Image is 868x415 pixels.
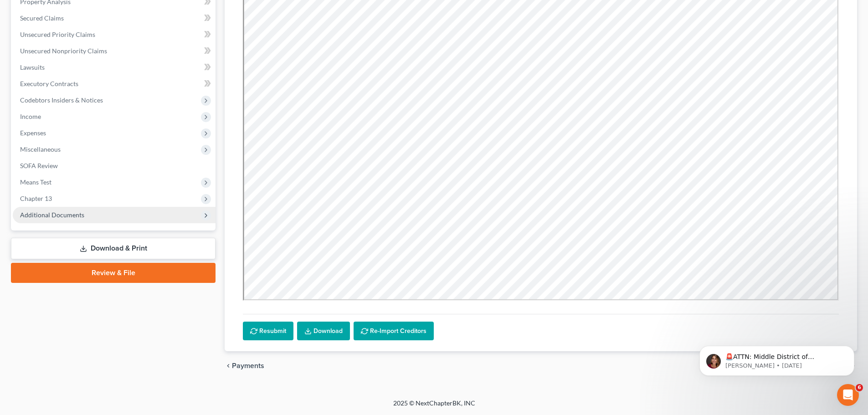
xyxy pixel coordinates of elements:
span: Codebtors Insiders & Notices [20,96,103,104]
button: Resubmit [243,322,293,341]
a: Review & File [11,263,216,283]
a: Unsecured Nonpriority Claims [13,43,216,59]
button: chevron_left Payments [225,362,264,369]
div: 2025 © NextChapterBK, INC [175,399,694,415]
span: Expenses [20,129,46,137]
a: Executory Contracts [13,76,216,92]
span: SOFA Review [20,162,58,169]
a: Lawsuits [13,59,216,76]
a: SOFA Review [13,158,216,174]
span: Payments [232,362,264,369]
iframe: Intercom live chat [837,384,859,406]
span: Unsecured Nonpriority Claims [20,47,107,55]
span: Lawsuits [20,63,45,71]
a: Download & Print [11,238,216,259]
a: Unsecured Priority Claims [13,26,216,43]
a: Secured Claims [13,10,216,26]
span: Chapter 13 [20,195,52,202]
iframe: Intercom notifications message [686,327,868,390]
i: chevron_left [225,362,232,369]
span: Secured Claims [20,14,64,22]
span: 6 [856,384,863,391]
span: Miscellaneous [20,145,61,153]
span: Unsecured Priority Claims [20,31,95,38]
span: Means Test [20,178,51,186]
span: Income [20,113,41,120]
span: Additional Documents [20,211,84,219]
span: Executory Contracts [20,80,78,87]
a: Download [297,322,350,341]
button: Re-Import Creditors [354,322,434,341]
